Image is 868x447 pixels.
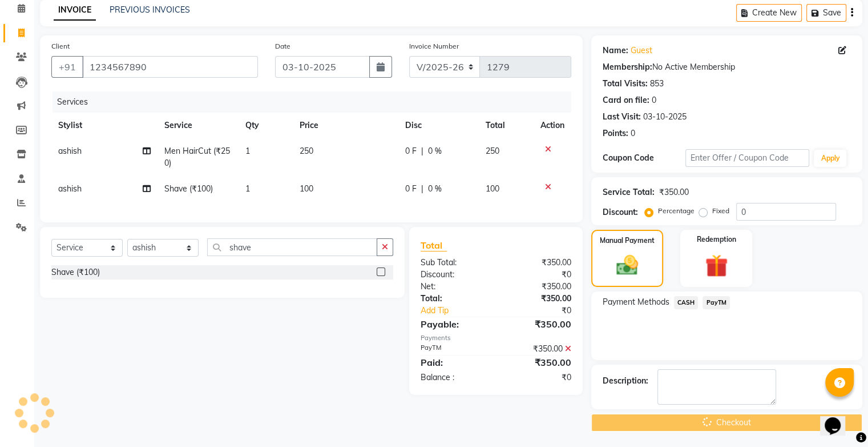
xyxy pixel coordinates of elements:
button: Save [806,4,846,22]
span: 250 [486,146,499,156]
div: ₹350.00 [496,343,580,355]
button: Apply [814,150,846,167]
div: Discount: [603,206,638,218]
label: Invoice Number [409,41,459,51]
label: Percentage [658,206,695,216]
div: ₹0 [496,269,580,281]
a: Add Tip [412,305,510,317]
div: Services [53,91,580,113]
span: 250 [300,146,313,156]
span: 1 [245,183,250,194]
span: 1 [245,146,250,156]
span: CASH [674,296,699,309]
div: Discount: [412,269,496,281]
div: Last Visit: [603,111,641,123]
span: Payment Methods [603,296,669,308]
div: Paid: [412,356,496,369]
input: Search by Name/Mobile/Email/Code [82,56,258,78]
img: _gift.svg [698,252,735,280]
div: PayTM [412,343,496,355]
div: ₹350.00 [496,293,580,305]
div: Shave (₹100) [51,266,100,278]
th: Qty [239,113,293,138]
th: Price [293,113,398,138]
div: Points: [603,127,628,139]
div: ₹350.00 [496,281,580,293]
div: Balance : [412,372,496,384]
span: Shave (₹100) [164,183,213,194]
span: PayTM [703,296,730,309]
div: Sub Total: [412,257,496,269]
button: +91 [51,56,83,78]
div: ₹350.00 [496,317,580,331]
div: ₹350.00 [496,257,580,269]
label: Date [275,41,290,51]
div: Net: [412,281,496,293]
div: 0 [631,127,635,139]
span: 0 F [405,145,417,157]
div: Total Visits: [603,78,648,90]
div: Card on file: [603,94,649,106]
span: | [421,145,423,157]
div: ₹0 [496,372,580,384]
label: Manual Payment [600,236,655,246]
img: _cash.svg [609,253,645,278]
input: Search or Scan [207,238,377,256]
label: Fixed [712,206,729,216]
span: 0 % [428,145,442,157]
div: Payments [421,333,571,343]
span: 100 [486,183,499,194]
th: Disc [398,113,479,138]
div: ₹0 [510,305,579,317]
div: ₹350.00 [496,356,580,369]
th: Stylist [51,113,158,138]
iframe: chat widget [820,401,857,436]
span: Men HairCut (₹250) [164,146,230,168]
label: Redemption [697,234,736,245]
span: ashish [58,183,82,194]
div: 0 [652,94,656,106]
div: Payable: [412,317,496,331]
input: Enter Offer / Coupon Code [685,149,810,167]
span: ashish [58,146,82,156]
div: Service Total: [603,186,655,198]
th: Service [158,113,239,138]
div: Membership: [603,61,652,73]
div: 853 [650,78,664,90]
div: No Active Membership [603,61,851,73]
span: Total [421,240,447,252]
div: Coupon Code [603,152,685,164]
div: Name: [603,45,628,57]
label: Client [51,41,70,51]
span: 0 % [428,183,442,195]
div: Total: [412,293,496,305]
a: PREVIOUS INVOICES [110,5,190,15]
span: 100 [300,183,313,194]
div: ₹350.00 [659,186,689,198]
th: Action [534,113,571,138]
button: Create New [736,4,802,22]
a: Guest [631,45,652,57]
th: Total [479,113,534,138]
span: 0 F [405,183,417,195]
div: 03-10-2025 [643,111,687,123]
div: Description: [603,375,648,387]
span: | [421,183,423,195]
